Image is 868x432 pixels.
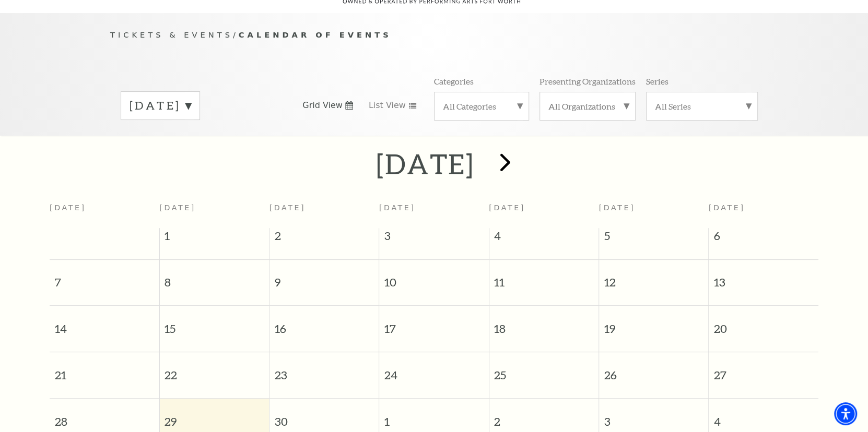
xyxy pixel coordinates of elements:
[489,260,599,296] span: 11
[489,352,599,388] span: 25
[655,101,749,112] label: All Series
[548,101,627,112] label: All Organizations
[443,101,520,112] label: All Categories
[599,260,708,296] span: 12
[110,29,758,42] p: /
[269,352,379,388] span: 23
[302,100,343,111] span: Grid View
[50,260,159,296] span: 7
[489,228,599,249] span: 4
[269,203,306,212] span: [DATE]
[130,98,191,114] label: [DATE]
[599,352,708,388] span: 26
[160,306,269,342] span: 15
[709,306,818,342] span: 20
[709,203,745,212] span: [DATE]
[269,228,379,249] span: 2
[379,306,488,342] span: 17
[485,146,523,183] button: next
[269,306,379,342] span: 16
[539,76,636,87] p: Presenting Organizations
[379,203,416,212] span: [DATE]
[709,228,818,249] span: 6
[50,197,159,228] th: [DATE]
[160,352,269,388] span: 22
[599,203,635,212] span: [DATE]
[110,30,233,39] span: Tickets & Events
[159,203,196,212] span: [DATE]
[50,306,159,342] span: 14
[379,260,488,296] span: 10
[489,306,599,342] span: 18
[379,228,488,249] span: 3
[434,76,474,87] p: Categories
[599,306,708,342] span: 19
[599,228,708,249] span: 5
[646,76,668,87] p: Series
[269,260,379,296] span: 9
[376,147,475,181] h2: [DATE]
[379,352,488,388] span: 24
[834,402,857,425] div: Accessibility Menu
[239,30,392,39] span: Calendar of Events
[160,228,269,249] span: 1
[709,352,818,388] span: 27
[50,352,159,388] span: 21
[489,203,525,212] span: [DATE]
[369,100,406,111] span: List View
[709,260,818,296] span: 13
[160,260,269,296] span: 8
